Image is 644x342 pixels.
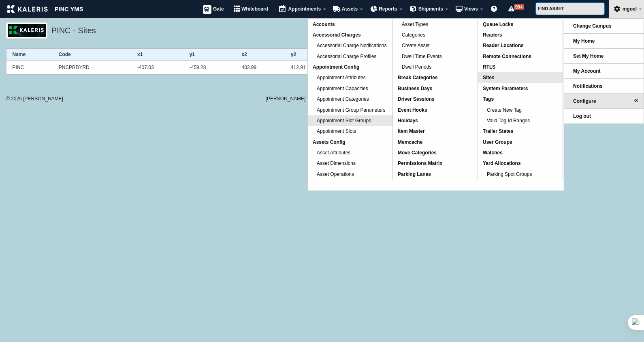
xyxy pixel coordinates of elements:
[483,64,495,70] span: RTLS
[183,49,236,61] th: y1
[402,43,430,48] span: Create Asset
[398,128,425,134] span: Item Master
[402,32,425,38] span: Categories
[623,6,637,12] span: mgoel
[317,43,387,48] span: Accessorial Charge Notifications
[398,107,427,113] span: Event Hooks
[288,6,321,12] span: Appointments
[563,94,644,109] li: Configure
[483,86,528,91] span: System Parameters
[573,68,601,74] span: My Account
[487,118,530,123] span: Valid Tag Id Ranges
[464,6,478,12] span: Views
[317,54,376,59] span: Accessorial Charge Profiles
[398,86,432,91] span: Business Days
[573,83,603,89] span: Notifications
[313,64,359,70] span: Appointment Config
[132,49,184,61] th: x1
[483,75,495,80] span: Sites
[418,6,443,12] span: Shipments
[483,128,513,134] span: Trailer States
[317,128,356,134] span: Appointment Slots
[317,86,368,91] span: Appointment Capacities
[573,113,591,119] span: Log out
[398,96,435,102] span: Driver Sessions
[236,61,285,75] td: 403.99
[379,6,397,12] span: Reports
[573,53,603,59] span: Set My Home
[317,118,371,123] span: Appointment Slot Groups
[483,139,512,145] span: User Groups
[487,171,532,177] span: Parking Spot Groups
[53,49,131,61] th: Code
[51,25,634,39] h5: PINC - Sites
[317,160,356,166] span: Asset Dimensions
[398,75,438,80] span: Break Categories
[53,61,131,75] td: PNCPRDYRD
[183,61,236,75] td: -459.28
[402,22,428,27] span: Asset Types
[317,75,366,80] span: Appointment Attributes
[342,6,358,12] span: Assets
[7,5,83,13] img: kaleris_pinc-9d9452ea2abe8761a8e09321c3823821456f7e8afc7303df8a03059e807e3f55.png
[6,61,53,75] td: PINC
[398,150,437,156] span: Move Categories
[317,96,369,102] span: Appointment Categories
[398,139,422,145] span: Memcache
[317,171,354,177] span: Asset Operations
[213,6,224,12] span: Gate
[398,118,418,123] span: Holidays
[266,96,638,101] div: [PERSON_NAME] YMS v7.1.1.2 | | | |
[483,54,531,59] span: Remote Connections
[398,171,431,177] span: Parking Lanes
[402,64,431,70] span: Dwell Periods
[483,22,513,27] span: Queue Locks
[6,49,53,61] th: Name
[573,38,595,44] span: My Home
[483,32,502,38] span: Readers
[535,2,605,15] input: FIND ASSET
[6,96,164,101] div: © 2025 [PERSON_NAME]
[573,98,596,104] span: Configure
[236,49,285,61] th: x2
[317,150,350,156] span: Asset Attributes
[132,61,184,75] td: -407.03
[317,107,385,113] span: Appointment Group Parameters
[483,43,524,48] span: Reader Locations
[483,96,494,102] span: Tags
[573,23,612,29] span: Change Campus
[241,6,268,12] span: Whiteboard
[483,150,503,156] span: Watches
[6,22,47,39] img: logo_pnc-prd.png
[313,32,361,38] span: Accessorial Charges
[285,61,334,75] td: 412.91
[402,54,442,59] span: Dwell Time Events
[483,160,521,166] span: Yard Allocations
[398,160,442,166] span: Permissions Matrix
[514,4,524,10] span: 99+
[487,107,522,113] span: Create New Tag
[313,139,345,145] span: Assets Config
[313,22,335,27] span: Accounts
[285,49,334,61] th: y2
